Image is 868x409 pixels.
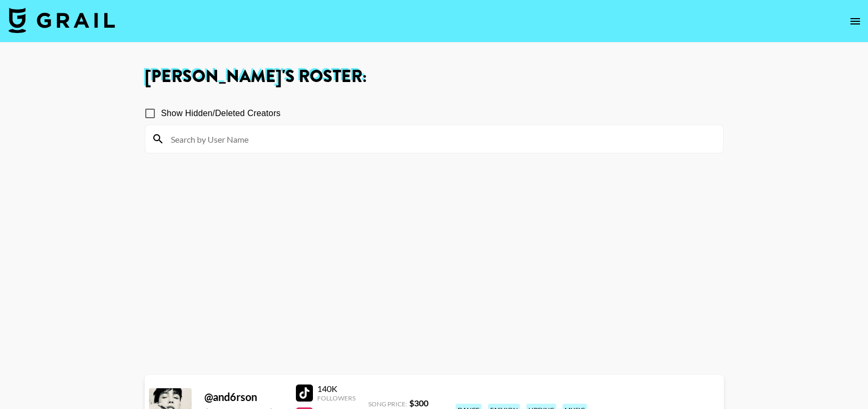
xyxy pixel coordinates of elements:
div: Followers [317,394,356,402]
div: @ and6rson [204,390,283,404]
h1: [PERSON_NAME] 's Roster: [145,68,724,85]
span: Song Price: [368,400,407,408]
strong: $ 300 [409,398,428,408]
input: Search by User Name [164,130,717,148]
button: open drawer [845,11,866,32]
span: Show Hidden/Deleted Creators [161,107,281,120]
img: Grail Talent [9,7,115,33]
div: 140K [317,383,356,394]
